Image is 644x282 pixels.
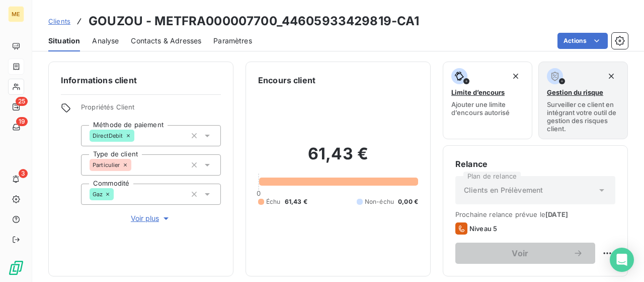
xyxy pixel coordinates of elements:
[365,197,394,206] span: Non-échu
[131,160,139,170] input: Ajouter une valeur
[443,62,532,139] button: Limite d’encoursAjouter une limite d’encours autorisé
[61,74,221,86] h6: Informations client
[114,190,122,199] input: Ajouter une valeur
[398,197,418,206] span: 0,00 €
[258,144,418,174] h2: 61,43 €
[467,249,573,257] span: Voir
[455,158,615,170] h6: Relance
[266,197,281,206] span: Échu
[8,260,24,276] img: Logo LeanPay
[538,62,628,139] button: Gestion du risqueSurveiller ce client en intégrant votre outil de gestion des risques client.
[8,6,24,22] div: ME
[48,36,80,46] span: Situation
[451,88,505,96] span: Limite d’encours
[131,213,171,223] span: Voir plus
[16,117,28,126] span: 19
[547,100,619,133] span: Surveiller ce client en intégrant votre outil de gestion des risques client.
[48,16,70,26] a: Clients
[455,210,615,218] span: Prochaine relance prévue le
[257,189,261,197] span: 0
[451,100,524,117] span: Ajouter une limite d’encours autorisé
[92,36,119,46] span: Analyse
[285,197,307,206] span: 61,43 €
[81,213,221,224] button: Voir plus
[464,185,543,195] span: Clients en Prélèvement
[469,224,497,233] span: Niveau 5
[81,103,221,117] span: Propriétés Client
[213,36,252,46] span: Paramètres
[545,210,568,218] span: [DATE]
[134,131,142,140] input: Ajouter une valeur
[557,33,608,49] button: Actions
[547,88,603,96] span: Gestion du risque
[93,133,123,139] span: DirectDebit
[16,97,28,106] span: 25
[89,12,419,30] h3: GOUZOU - METFRA000007700_44605933429819-CA1
[19,169,28,178] span: 3
[610,248,634,272] div: Open Intercom Messenger
[93,191,103,197] span: Gaz
[455,243,595,264] button: Voir
[131,36,201,46] span: Contacts & Adresses
[48,17,70,25] span: Clients
[258,74,315,86] h6: Encours client
[93,162,120,168] span: Particulier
